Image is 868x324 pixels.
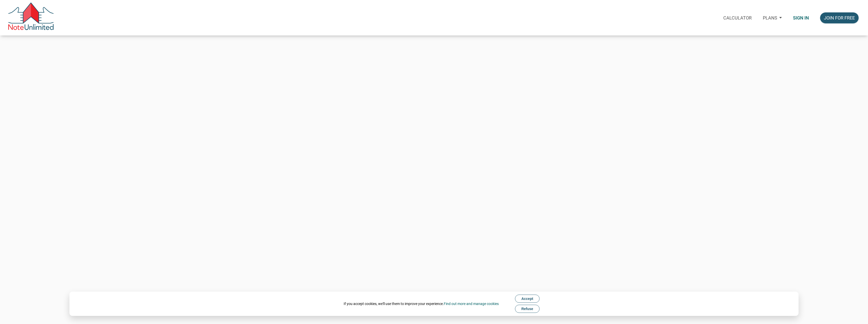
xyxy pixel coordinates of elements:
span: Refuse [521,307,533,311]
a: Calculator [718,9,757,27]
button: Plans [757,9,787,27]
a: Sign in [787,9,815,27]
p: Plans [763,15,777,21]
a: Join for free [815,9,864,27]
button: Join for free [820,12,859,23]
button: Accept [515,295,540,303]
button: Refuse [515,305,540,313]
a: Find out more and manage cookies [444,302,499,306]
div: Join for free [824,14,855,21]
span: Accept [521,297,533,301]
div: If you accept cookies, we'll use them to improve your experience. [344,301,499,306]
p: Sign in [793,15,809,21]
p: Calculator [723,15,752,21]
img: NoteUnlimited [8,3,54,33]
